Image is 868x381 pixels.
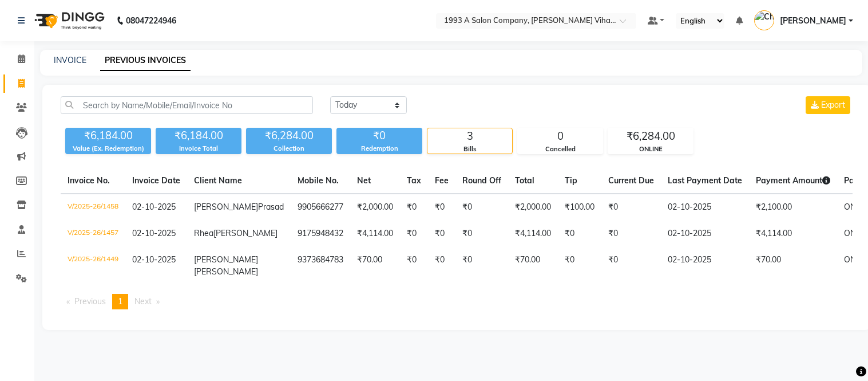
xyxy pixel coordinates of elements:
[246,144,332,154] div: Collection
[661,247,749,285] td: 02-10-2025
[427,144,512,154] div: Bills
[608,128,693,144] div: ₹6,284.00
[132,254,176,265] span: 02-10-2025
[428,247,455,285] td: ₹0
[518,128,603,144] div: 0
[29,5,108,37] img: logo
[291,194,350,221] td: 9905666277
[68,175,110,186] span: Invoice No.
[357,175,371,186] span: Net
[132,228,176,238] span: 02-10-2025
[601,221,661,247] td: ₹0
[213,228,278,238] span: [PERSON_NAME]
[661,194,749,221] td: 02-10-2025
[407,175,421,186] span: Tax
[350,247,400,285] td: ₹70.00
[65,144,151,154] div: Value (Ex. Redemption)
[61,96,313,114] input: Search by Name/Mobile/Email/Invoice No
[455,221,508,247] td: ₹0
[194,254,258,265] span: [PERSON_NAME]
[336,144,422,154] div: Redemption
[194,202,258,212] span: [PERSON_NAME]
[118,296,122,307] span: 1
[821,100,845,110] span: Export
[134,296,152,307] span: Next
[61,294,853,309] nav: Pagination
[156,128,241,144] div: ₹6,184.00
[565,175,577,186] span: Tip
[100,50,191,71] a: PREVIOUS INVOICES
[601,194,661,221] td: ₹0
[336,128,422,144] div: ₹0
[601,247,661,285] td: ₹0
[61,247,125,285] td: V/2025-26/1449
[455,194,508,221] td: ₹0
[291,247,350,285] td: 9373684783
[749,221,837,247] td: ₹4,114.00
[350,221,400,247] td: ₹4,114.00
[508,247,558,285] td: ₹70.00
[400,221,428,247] td: ₹0
[806,96,850,114] button: Export
[515,175,534,186] span: Total
[435,175,449,186] span: Fee
[54,55,86,65] a: INVOICE
[427,128,512,144] div: 3
[126,5,176,37] b: 08047224946
[132,202,176,212] span: 02-10-2025
[508,194,558,221] td: ₹2,000.00
[350,194,400,221] td: ₹2,000.00
[65,128,151,144] div: ₹6,184.00
[668,175,742,186] span: Last Payment Date
[61,194,125,221] td: V/2025-26/1458
[246,128,332,144] div: ₹6,284.00
[194,175,242,186] span: Client Name
[608,175,654,186] span: Current Due
[508,221,558,247] td: ₹4,114.00
[558,247,601,285] td: ₹0
[428,221,455,247] td: ₹0
[194,228,213,238] span: Rhea
[749,194,837,221] td: ₹2,100.00
[661,221,749,247] td: 02-10-2025
[291,221,350,247] td: 9175948432
[754,10,774,30] img: Chetan Ambekar
[558,221,601,247] td: ₹0
[258,202,284,212] span: Prasad
[518,144,603,154] div: Cancelled
[462,175,501,186] span: Round Off
[400,194,428,221] td: ₹0
[61,221,125,247] td: V/2025-26/1457
[780,15,846,27] span: [PERSON_NAME]
[558,194,601,221] td: ₹100.00
[756,175,830,186] span: Payment Amount
[428,194,455,221] td: ₹0
[455,247,508,285] td: ₹0
[194,266,258,277] span: [PERSON_NAME]
[156,144,241,154] div: Invoice Total
[608,144,693,154] div: ONLINE
[132,175,180,186] span: Invoice Date
[74,296,106,307] span: Previous
[749,247,837,285] td: ₹70.00
[298,175,339,186] span: Mobile No.
[400,247,428,285] td: ₹0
